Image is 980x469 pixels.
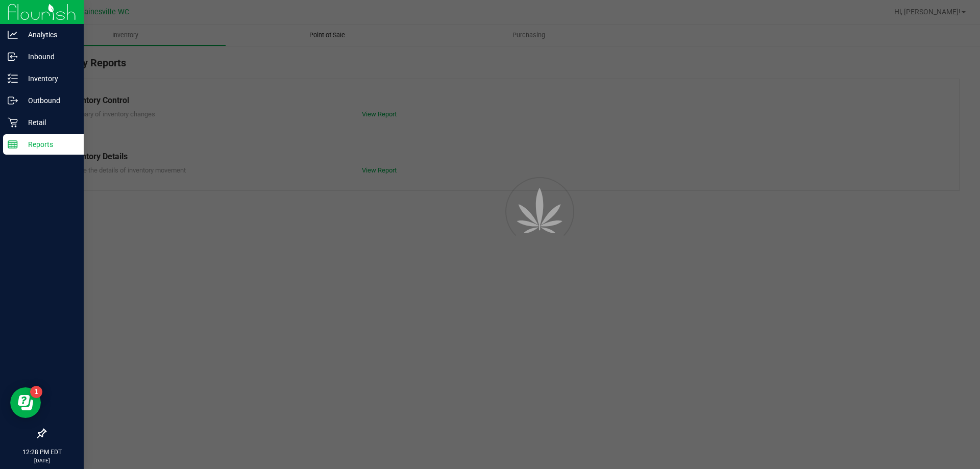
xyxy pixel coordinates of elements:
[8,73,18,84] inline-svg: Inventory
[18,51,79,63] p: Inbound
[18,138,79,151] p: Reports
[10,387,41,418] iframe: Resource center
[18,72,79,85] p: Inventory
[8,52,18,62] inline-svg: Inbound
[18,116,79,129] p: Retail
[8,117,18,128] inline-svg: Retail
[5,457,79,464] p: [DATE]
[18,94,79,107] p: Outbound
[8,139,18,150] inline-svg: Reports
[8,95,18,106] inline-svg: Outbound
[8,30,18,40] inline-svg: Analytics
[5,448,79,457] p: 12:28 PM EDT
[18,29,79,41] p: Analytics
[30,386,42,398] iframe: Resource center unread badge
